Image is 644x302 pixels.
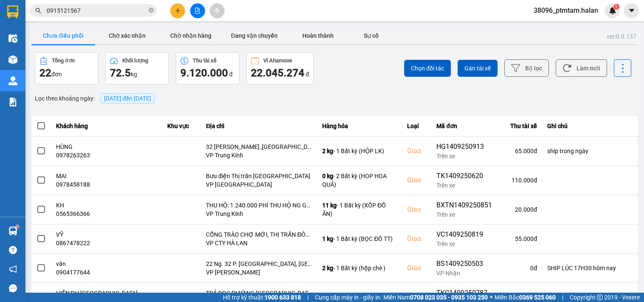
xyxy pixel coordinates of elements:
img: logo-vxr [7,6,18,18]
div: vân [56,260,157,268]
div: 0978263263 [56,151,157,159]
button: Chọn đối tác [404,60,451,77]
div: Khối lượng [122,58,148,64]
div: Giao [407,175,426,185]
span: 22 [39,67,51,79]
button: Chờ nhận hàng [159,27,222,44]
span: Chọn đối tác [411,64,444,73]
div: VỸ [56,230,157,239]
div: 0 đ [502,264,537,272]
div: HIỂN ĐU [GEOGRAPHIC_DATA] [56,289,157,297]
div: Giao [407,146,426,156]
span: question-circle [9,246,17,254]
button: Chưa điều phối [31,27,95,44]
div: Trên xe [436,152,492,160]
div: KH [56,201,157,210]
div: 65.000 đ [502,147,537,155]
div: Ví Ahamove [263,58,292,64]
div: SHIP LÚC 17H30 hôm nay [547,264,633,272]
div: VP Nhận [436,269,492,277]
button: Hoàn thành [286,27,350,44]
span: 2 kg [322,148,333,154]
span: 72.5 [110,67,131,79]
span: message [9,284,17,292]
span: 1 kg [322,235,333,242]
button: aim [210,3,225,18]
div: MAI [56,172,157,180]
th: Khu vực [162,116,201,137]
th: Ghi chú [542,116,638,137]
div: - 1 Bất kỳ (hộp chè ) [322,264,397,272]
span: Miền Nam [383,293,488,302]
span: close-circle [149,8,154,13]
span: plus [175,8,181,14]
th: Hàng hóa [317,116,402,137]
div: VP Trung Kính [206,151,312,159]
button: Gán tài xế [458,60,498,77]
div: Trên xe [436,240,492,248]
span: 22.045.274 [251,67,304,79]
div: Thu tài xế [502,121,537,131]
button: Thu tài xế9.120.000 đ [176,52,239,84]
div: 0978458188 [56,180,157,189]
div: 0904177644 [56,268,157,277]
img: warehouse-icon [8,226,17,235]
div: Trên xe [436,181,492,190]
div: CỔNG TRÀO CHỢ MỚI, THỊ TRẤN ĐỒNG TÂM [206,230,312,239]
div: HG1409250913 [436,142,492,152]
div: - 1 Bất kỳ (XỐP ĐỒ ĂN) [322,201,397,218]
div: - 1 Bất kỳ (BỌC ĐỒ TT) [322,235,397,243]
th: Khách hàng [51,116,163,137]
div: Giao [407,234,426,244]
th: Mã đơn [431,116,497,137]
div: 55.000 đ [502,235,537,243]
button: Khối lượng72.5kg [105,52,169,84]
div: 20.000 đ [502,205,537,214]
strong: 0708 023 035 - 0935 103 250 [410,294,488,301]
div: BXTN1409250851 [436,200,492,210]
div: - 2 Bất kỳ (HOP HOA QUẢ) [322,172,397,189]
button: Sự cố [350,27,392,44]
div: đ [251,66,309,80]
strong: 0369 525 060 [519,294,556,301]
div: BS1409250503 [436,259,492,269]
span: Gán tài xế [464,64,491,73]
div: TK1409250620 [436,171,492,181]
span: [DATE] đến [DATE] [100,93,155,103]
div: 0867478222 [56,239,157,247]
button: file-add [190,3,205,18]
div: Trên xe [436,210,492,219]
div: VP [GEOGRAPHIC_DATA] [206,180,312,189]
input: Tìm tên, số ĐT hoặc mã đơn [47,6,147,15]
div: 0565366366 [56,210,157,218]
span: 11 kg [322,202,337,209]
button: caret-down [624,3,639,18]
img: warehouse-icon [8,55,17,64]
div: THU HỘ: 1.240.000 PHÍ THU HỘ NG GỬI THANH TOÁN [206,201,312,210]
button: Bộ lọc [504,59,549,77]
div: 32 [PERSON_NAME] ,[GEOGRAPHIC_DATA] ,[GEOGRAPHIC_DATA] [206,143,312,151]
div: TRẢ DỌC ĐƯỜNG [GEOGRAPHIC_DATA] [206,289,312,297]
span: Miền Bắc [495,293,556,302]
button: Đang vận chuyển [222,27,286,44]
button: Chờ xác nhận [95,27,159,44]
img: warehouse-icon [8,34,17,43]
img: solution-icon [8,98,17,106]
div: 22 Ng. 32 P. [GEOGRAPHIC_DATA], [GEOGRAPHIC_DATA], [GEOGRAPHIC_DATA], [GEOGRAPHIC_DATA], [GEOGRAP... [206,260,312,268]
div: VP Trung Kính [206,210,312,218]
span: copyright [597,294,603,300]
span: 1 [615,4,618,10]
div: Thu tài xế [193,58,217,64]
span: | [562,293,563,302]
span: | [307,293,309,302]
span: search [35,8,41,14]
span: close-circle [149,7,154,15]
span: Hỗ trợ kỹ thuật: [223,293,301,302]
span: 2 kg [322,265,333,271]
div: Bưu điện Thị trấn [GEOGRAPHIC_DATA] [206,172,312,180]
img: warehouse-icon [8,76,17,85]
span: ⚪️ [490,296,492,299]
span: Cung cấp máy in - giấy in: [315,293,381,302]
div: 110.000 đ [502,176,537,185]
div: đ [180,66,235,80]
